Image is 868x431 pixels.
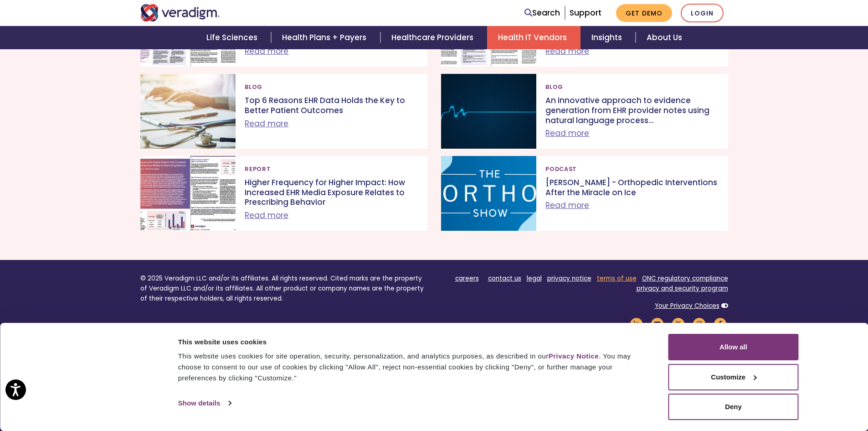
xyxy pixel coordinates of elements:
[455,274,479,283] a: careers
[245,118,288,129] a: Read more
[545,200,589,211] a: Read more
[636,26,693,49] a: About Us
[545,178,719,197] p: [PERSON_NAME] - Orthopedic Interventions After the Miracle on Ice
[642,274,728,283] a: ONC regulatory compliance
[140,274,427,303] p: © 2025 Veradigm LLC and/or its affiliates. All rights reserved. Cited marks are the property of V...
[524,7,560,19] a: Search
[637,284,728,293] a: privacy and security program
[549,352,599,360] a: Privacy Notice
[693,365,857,420] iframe: Drift Chat Widget
[245,46,288,57] a: Read more
[668,394,799,420] button: Deny
[245,79,262,94] span: Blog
[668,364,799,390] button: Customize
[488,274,521,283] a: contact us
[380,26,487,49] a: Healthcare Providers
[545,46,589,57] a: Read more
[616,4,672,22] a: Get Demo
[178,396,231,410] a: Show details
[655,301,719,310] a: Your Privacy Choices
[713,320,728,328] a: Veradigm Facebook Link
[245,161,271,176] span: Report
[597,274,637,283] a: terms of use
[570,7,601,18] a: Support
[545,161,576,176] span: Podcast
[692,320,707,328] a: Veradigm Instagram Link
[271,26,380,49] a: Health Plans + Payers
[245,96,418,115] p: Top 6 Reasons EHR Data Holds the Key to Better Patient Outcomes
[245,178,418,208] p: Higher Frequency for Higher Impact: How Increased EHR Media Exposure Relates to Prescribing Behavior
[245,210,288,221] a: Read more
[178,351,648,384] div: This website uses cookies for site operation, security, personalization, and analytics purposes, ...
[527,274,542,283] a: legal
[580,26,636,49] a: Insights
[547,274,591,283] a: privacy notice
[629,320,644,328] a: Veradigm LinkedIn Link
[487,26,580,49] a: Health IT Vendors
[545,79,563,94] span: Blog
[671,320,686,328] a: Veradigm Twitter Link
[545,96,719,125] p: An innovative approach to evidence generation from EHR provider notes using natural language proc...
[668,334,799,360] button: Allow all
[140,4,220,21] img: Veradigm logo
[650,320,665,328] a: Veradigm YouTube Link
[195,26,271,49] a: Life Sciences
[545,128,589,139] a: Read more
[178,337,648,348] div: This website uses cookies
[681,4,724,22] a: Login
